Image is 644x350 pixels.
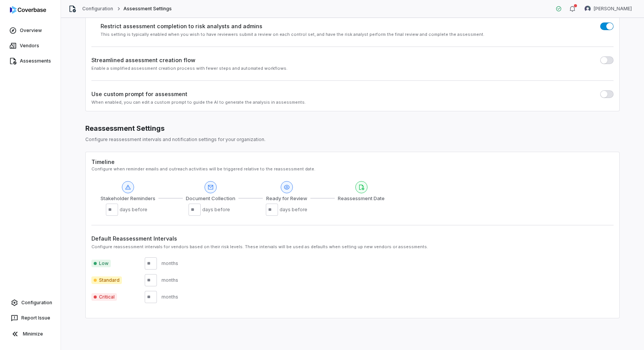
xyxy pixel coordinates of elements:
[202,207,233,213] span: days before
[2,54,59,68] a: Assessments
[123,6,172,12] span: Assessment Settings
[101,32,614,37] div: This setting is typically enabled when you wish to have reviewers submit a review on each control...
[101,195,155,202] span: Stakeholder Reminders
[10,6,46,14] img: logo-D7KZi-bG.svg
[580,3,636,14] button: Mike Phillips avatar[PERSON_NAME]
[82,6,113,12] a: Configuration
[594,6,632,12] span: [PERSON_NAME]
[91,56,195,64] label: Streamlined assessment creation flow
[266,195,307,202] span: Ready for Review
[91,166,614,172] div: Configure when reminder emails and outreach activities will be triggered relative to the reassess...
[91,100,614,105] div: When enabled, you can edit a custom prompt to guide the AI to generate the analysis in assessments.
[161,277,178,283] div: months
[91,234,614,242] label: Default Reassessment Intervals
[85,136,620,143] p: Configure reassessment intervals and notification settings for your organization.
[186,195,235,202] span: Document Collection
[91,293,117,301] span: Critical
[91,66,614,71] div: Enable a simplified assessment creation process with fewer steps and automated workflows.
[2,39,59,53] a: Vendors
[338,195,385,202] span: Reassessment Date
[85,124,620,133] div: Reassessment Settings
[3,296,58,310] a: Configuration
[161,294,178,300] div: months
[3,326,58,342] button: Minimize
[161,260,178,267] div: months
[585,6,591,12] img: Mike Phillips avatar
[3,311,58,325] button: Report Issue
[91,276,122,284] span: Standard
[91,244,614,250] div: Configure reassessment intervals for vendors based on their risk levels. These intervals will be ...
[91,260,111,267] span: Low
[91,90,187,98] label: Use custom prompt for assessment
[101,22,262,30] label: Restrict assessment completion to risk analysts and admins
[2,24,59,37] a: Overview
[280,207,307,213] div: days before
[91,159,115,165] label: Timeline
[120,207,150,213] span: days before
